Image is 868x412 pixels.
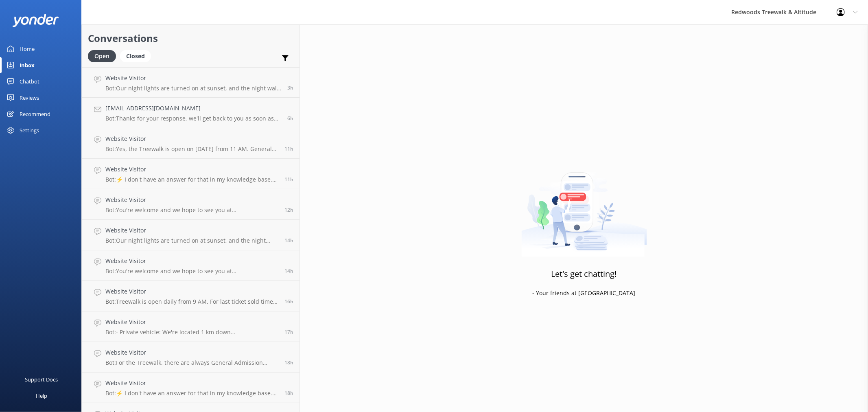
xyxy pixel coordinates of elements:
p: Bot: Our night lights are turned on at sunset, and the night walk starts 20 minutes thereafter. W... [105,237,278,244]
img: yonder-white-logo.png [12,14,59,27]
div: Closed [120,50,151,62]
div: Support Docs [25,371,58,388]
p: - Your friends at [GEOGRAPHIC_DATA] [533,289,636,298]
p: Bot: Yes, the Treewalk is open on [DATE] from 11 AM. General Admission tickets cannot be booked i... [105,145,278,153]
h3: Let's get chatting! [551,267,617,281]
span: Sep 15 2025 05:33am (UTC +12:00) Pacific/Auckland [287,115,293,122]
h4: Website Visitor [105,165,278,174]
p: Bot: Thanks for your response, we'll get back to you as soon as we can during opening hours. [105,115,281,122]
div: Recommend [20,106,50,122]
h4: Website Visitor [105,287,278,296]
h4: [EMAIL_ADDRESS][DOMAIN_NAME] [105,104,281,113]
p: Bot: - Private vehicle: We're located 1 km down [GEOGRAPHIC_DATA]/[GEOGRAPHIC_DATA] (access off [... [105,329,278,336]
a: Website VisitorBot:Treewalk is open daily from 9 AM. For last ticket sold times, please check our... [82,281,300,311]
h4: Website Visitor [105,318,278,327]
div: Home [20,41,35,57]
span: Sep 14 2025 06:48pm (UTC +12:00) Pacific/Auckland [284,329,293,335]
div: Settings [20,122,39,138]
a: Website VisitorBot:You're welcome and we hope to see you at [GEOGRAPHIC_DATA] & Altitude soon!14h [82,250,300,281]
div: Open [88,50,116,62]
span: Sep 15 2025 12:55am (UTC +12:00) Pacific/Auckland [284,176,293,183]
a: Website VisitorBot:You're welcome and we hope to see you at [GEOGRAPHIC_DATA] & Altitude soon!12h [82,189,300,220]
h4: Website Visitor [105,256,278,265]
a: Website VisitorBot:For the Treewalk, there are always General Admission tickets available online ... [82,342,300,373]
p: Bot: ⚡ I don't have an answer for that in my knowledge base. Please try and rephrase your questio... [105,390,278,397]
div: Reviews [20,90,39,106]
a: Website VisitorBot:Our night lights are turned on at sunset, and the night walk starts 20 minutes... [82,220,300,250]
a: [EMAIL_ADDRESS][DOMAIN_NAME]Bot:Thanks for your response, we'll get back to you as soon as we can... [82,98,300,128]
div: Chatbot [20,73,39,90]
a: Website VisitorBot:⚡ I don't have an answer for that in my knowledge base. Please try and rephras... [82,373,300,403]
a: Open [88,51,120,60]
h4: Website Visitor [105,348,278,357]
p: Bot: You're welcome and we hope to see you at [GEOGRAPHIC_DATA] & Altitude soon! [105,206,278,214]
p: Bot: ⚡ I don't have an answer for that in my knowledge base. Please try and rephrase your questio... [105,176,278,183]
p: Bot: Our night lights are turned on at sunset, and the night walk starts 20 minutes thereafter. W... [105,85,281,92]
span: Sep 14 2025 05:58pm (UTC +12:00) Pacific/Auckland [284,390,293,397]
h4: Website Visitor [105,379,278,388]
h2: Conversations [88,31,293,46]
a: Website VisitorBot:⚡ I don't have an answer for that in my knowledge base. Please try and rephras... [82,159,300,189]
a: Website VisitorBot:- Private vehicle: We're located 1 km down [GEOGRAPHIC_DATA]/[GEOGRAPHIC_DATA]... [82,311,300,342]
p: Bot: For the Treewalk, there are always General Admission tickets available online and onsite. Fo... [105,359,278,366]
span: Sep 14 2025 06:22pm (UTC +12:00) Pacific/Auckland [284,359,293,366]
div: Help [36,388,47,404]
h4: Website Visitor [105,134,278,143]
span: Sep 14 2025 09:57pm (UTC +12:00) Pacific/Auckland [284,237,293,244]
img: artwork of a man stealing a conversation from at giant smartphone [521,155,647,257]
p: Bot: Treewalk is open daily from 9 AM. For last ticket sold times, please check our website FAQs ... [105,298,278,305]
span: Sep 14 2025 09:28pm (UTC +12:00) Pacific/Auckland [284,267,293,274]
span: Sep 14 2025 07:53pm (UTC +12:00) Pacific/Auckland [284,298,293,305]
p: Bot: You're welcome and we hope to see you at [GEOGRAPHIC_DATA] & Altitude soon! [105,267,278,275]
h4: Website Visitor [105,226,278,235]
span: Sep 15 2025 12:11am (UTC +12:00) Pacific/Auckland [284,206,293,213]
h4: Website Visitor [105,74,281,83]
div: Inbox [20,57,35,73]
h4: Website Visitor [105,195,278,204]
span: Sep 15 2025 01:20am (UTC +12:00) Pacific/Auckland [284,145,293,152]
a: Website VisitorBot:Our night lights are turned on at sunset, and the night walk starts 20 minutes... [82,67,300,98]
span: Sep 15 2025 09:13am (UTC +12:00) Pacific/Auckland [287,84,293,91]
a: Closed [120,51,155,60]
a: Website VisitorBot:Yes, the Treewalk is open on [DATE] from 11 AM. General Admission tickets cann... [82,128,300,159]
